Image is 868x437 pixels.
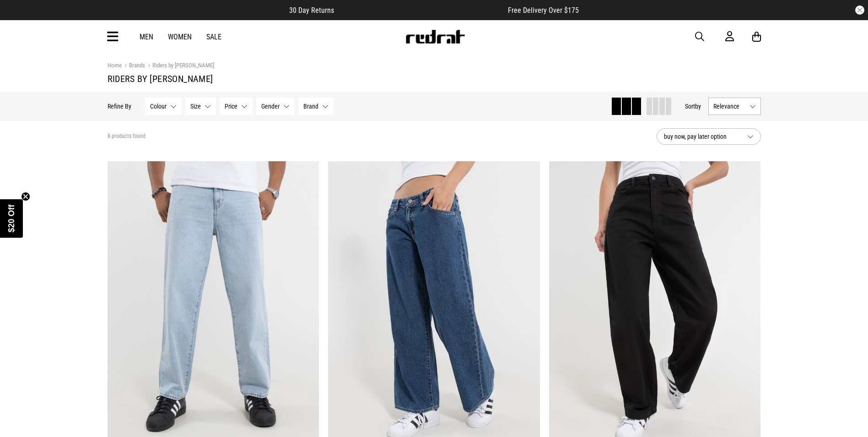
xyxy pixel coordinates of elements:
button: Size [185,98,216,115]
span: Free Delivery Over $175 [508,6,579,15]
p: Refine By [108,103,131,110]
span: $20 Off [7,204,16,232]
span: by [695,103,701,110]
button: Price [220,98,253,115]
span: Gender [261,103,280,110]
button: Sortby [685,101,701,112]
iframe: Customer reviews powered by Trustpilot [352,5,490,15]
button: Relevance [708,98,761,115]
button: Gender [256,98,295,115]
a: Brands [122,62,145,71]
button: Close teaser [21,192,30,201]
a: Home [108,62,122,69]
a: Women [168,33,192,41]
span: Colour [150,103,167,110]
span: Relevance [713,103,746,110]
span: Size [190,103,201,110]
a: Sale [206,33,221,41]
img: Redrat logo [405,30,465,44]
span: 8 products found [108,133,146,140]
h1: Riders by [PERSON_NAME] [108,73,761,84]
span: 30 Day Returns [289,6,334,15]
button: buy now, pay later option [657,128,761,145]
a: Riders by [PERSON_NAME] [145,62,214,71]
button: Colour [145,98,182,115]
span: Price [225,103,237,110]
span: buy now, pay later option [664,131,740,142]
span: Brand [303,103,318,110]
a: Men [140,33,153,41]
button: Brand [298,98,334,115]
